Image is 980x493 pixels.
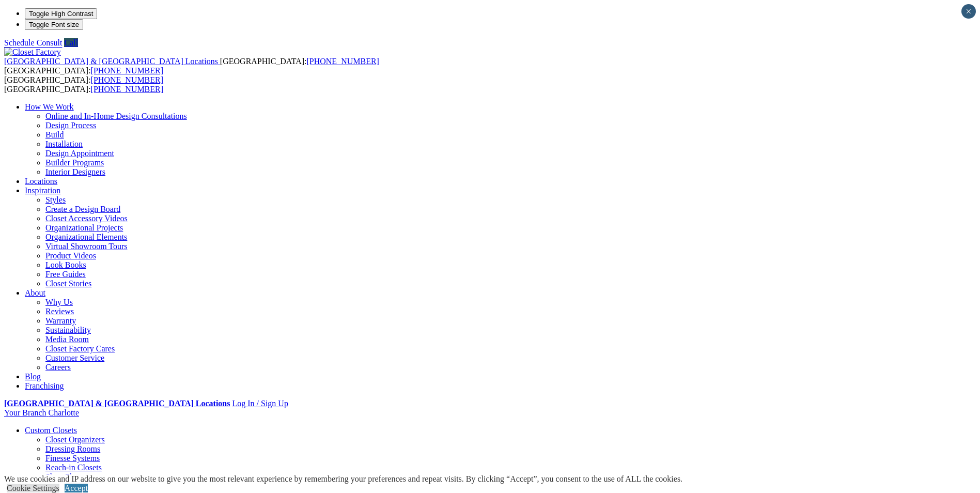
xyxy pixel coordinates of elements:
[7,484,59,492] a: Cookie Settings
[45,233,127,241] a: Organizational Elements
[45,298,73,306] a: Why Us
[25,186,60,195] a: Inspiration
[45,270,86,279] a: Free Guides
[45,444,100,453] a: Dressing Rooms
[4,57,220,66] a: [GEOGRAPHIC_DATA] & [GEOGRAPHIC_DATA] Locations
[961,4,976,19] button: Close
[45,344,115,353] a: Closet Factory Cares
[45,316,76,325] a: Warranty
[45,251,96,260] a: Product Videos
[45,195,66,204] a: Styles
[29,10,93,18] span: Toggle High Contrast
[25,19,83,30] button: Toggle Font size
[4,408,79,417] a: Your Branch Charlotte
[45,307,74,316] a: Reviews
[45,112,187,120] a: Online and In-Home Design Consultations
[25,102,74,111] a: How We Work
[45,472,88,481] a: Shoe Closets
[25,177,57,186] a: Locations
[4,474,682,484] div: We use cookies and IP address on our website to give you the most relevant experience by remember...
[45,353,104,362] a: Customer Service
[45,140,83,148] a: Installation
[45,158,104,167] a: Builder Programs
[45,454,100,463] a: Finesse Systems
[91,75,163,84] a: [PHONE_NUMBER]
[4,48,61,57] img: Closet Factory
[25,426,77,435] a: Custom Closets
[65,484,88,492] a: Accept
[48,408,79,417] span: Charlotte
[45,326,91,334] a: Sustainability
[4,38,62,47] a: Schedule Consult
[45,149,114,158] a: Design Appointment
[45,121,96,130] a: Design Process
[45,167,105,176] a: Interior Designers
[45,260,86,269] a: Look Books
[45,363,71,372] a: Careers
[29,21,79,28] span: Toggle Font size
[45,335,89,344] a: Media Room
[4,57,218,66] span: [GEOGRAPHIC_DATA] & [GEOGRAPHIC_DATA] Locations
[45,130,64,139] a: Build
[25,372,41,381] a: Blog
[45,205,120,213] a: Create a Design Board
[4,408,46,417] span: Your Branch
[45,242,128,251] a: Virtual Showroom Tours
[25,381,64,390] a: Franchising
[25,288,45,297] a: About
[45,463,102,472] a: Reach-in Closets
[306,57,379,66] a: [PHONE_NUMBER]
[45,279,91,288] a: Closet Stories
[25,8,97,19] button: Toggle High Contrast
[91,66,163,75] a: [PHONE_NUMBER]
[45,435,105,444] a: Closet Organizers
[4,399,230,408] a: [GEOGRAPHIC_DATA] & [GEOGRAPHIC_DATA] Locations
[91,85,163,94] a: [PHONE_NUMBER]
[45,223,123,232] a: Organizational Projects
[4,75,163,94] span: [GEOGRAPHIC_DATA]: [GEOGRAPHIC_DATA]:
[64,38,78,47] a: Call
[45,214,128,223] a: Closet Accessory Videos
[4,57,379,75] span: [GEOGRAPHIC_DATA]: [GEOGRAPHIC_DATA]:
[232,399,288,408] a: Log In / Sign Up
